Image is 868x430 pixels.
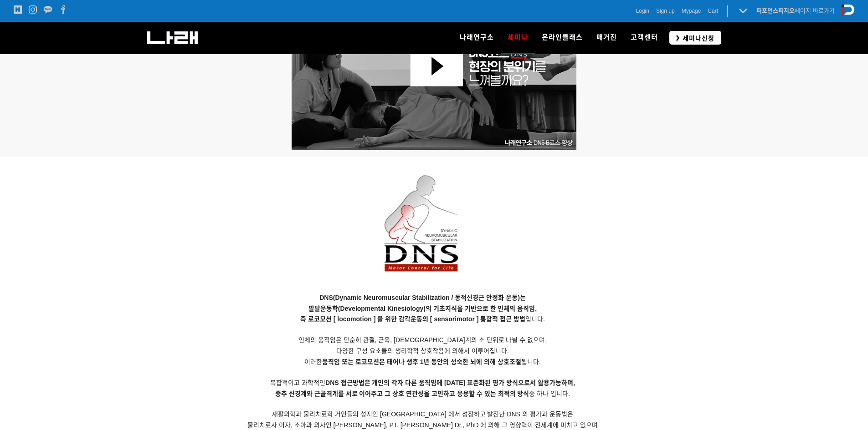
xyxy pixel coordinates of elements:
span: 중 하나 입니다. [275,390,570,397]
span: 매거진 [596,33,617,41]
a: 세미나 [501,22,535,54]
span: 물리치료사 이자, 소아과 의사인 [PERSON_NAME], PT. [PERSON_NAME] Dr., PhD 에 의해 그 영향력이 전세계에 미치고 있으며 [247,421,598,429]
span: 이러한 됩니다. [304,358,541,365]
strong: 움직임 또는 로코모션은 태어나 생후 1년 동안의 성숙한 뇌에 의해 상호조절 [322,358,521,365]
strong: DNS 접근방법은 개인의 각자 다른 움직임에 [DATE] 표준화된 평가 방식으로서 활용가능하며, [325,379,575,386]
span: 입니다. [300,315,545,323]
span: 고객센터 [631,33,658,41]
a: 온라인클래스 [535,22,590,54]
strong: 중추 신경계와 근골격계를 서로 이어주고 그 상호 연관성을 고민하고 응용할 수 있는 최적의 방식 [275,390,529,397]
strong: 퍼포먼스피지오 [756,7,795,14]
a: Sign up [656,6,675,15]
a: Login [636,6,649,15]
a: Mypage [682,6,701,15]
span: 재활의학과 물리치료학 거인들의 성지인 [GEOGRAPHIC_DATA] 에서 성장하고 발전한 DNS 의 평가과 운동법은 [272,410,573,418]
span: 세미나신청 [680,34,714,43]
span: 인체의 움직임은 단순히 관절, 근육, [DEMOGRAPHIC_DATA]계의 소 단위로 나뉠 수 없으며, [298,336,547,344]
a: Cart [708,6,718,15]
span: 온라인클래스 [542,33,583,41]
a: 고객센터 [624,22,665,54]
strong: 즉 로코모션 [ locomotion ] 을 위한 감각운동의 [ sensorimotor ] 통합적 접근 방법 [300,315,525,323]
span: 다양한 구성 요소들의 생리학적 상호작용에 의해서 이루어집니다. [336,347,508,354]
a: 매거진 [590,22,624,54]
span: 발달운동학(Developmental Kinesiology)의 기초지식을 기반으로 한 인체의 움직임, [308,305,537,312]
a: 나래연구소 [453,22,501,54]
img: 2da3928754651.png [375,169,471,290]
span: 세미나 [508,30,528,45]
a: 세미나신청 [669,31,721,44]
strong: DNS(Dynamic Neuromuscular Stabilization / 동적신경근 안정화 운동)는 [319,294,526,301]
span: 복합적이고 과학적인 [270,379,575,386]
a: 퍼포먼스피지오페이지 바로가기 [756,7,835,14]
span: 나래연구소 [460,33,494,41]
